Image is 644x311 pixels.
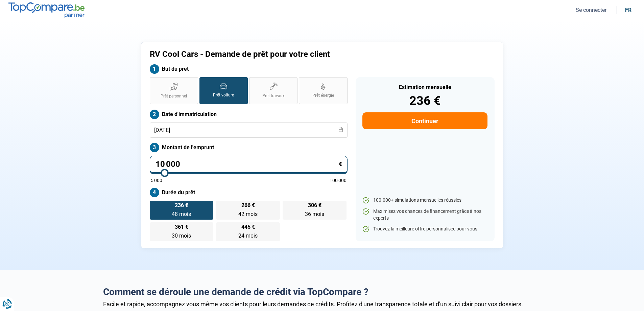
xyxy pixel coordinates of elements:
li: 100.000+ simulations mensuelles réussies [362,197,487,204]
label: But du prêt [150,64,348,74]
span: 42 mois [238,211,258,217]
span: Prêt voiture [213,92,234,98]
input: jj/mm/aaaa [150,123,348,138]
label: Durée du prêt [150,188,348,197]
span: 306 € [308,203,321,208]
div: fr [625,7,631,13]
span: Prêt personnel [161,93,187,99]
span: 30 mois [172,232,191,239]
h1: RV Cool Cars - Demande de prêt pour votre client [150,49,406,59]
li: Trouvez la meilleure offre personnalisée pour vous [362,226,487,232]
div: Estimation mensuelle [362,85,487,90]
button: Continuer [362,112,487,129]
li: Maximisez vos chances de financement grâce à nos experts [362,208,487,221]
div: 236 € [362,95,487,107]
span: 48 mois [172,211,191,217]
span: 266 € [241,203,255,208]
span: Prêt énergie [312,93,334,98]
span: 24 mois [238,232,258,239]
span: 36 mois [305,211,324,217]
span: 445 € [241,224,255,230]
span: € [339,161,342,167]
button: Se connecter [574,6,609,14]
span: 236 € [175,203,188,208]
span: 361 € [175,224,188,230]
div: Facile et rapide, accompagnez vous même vos clients pour leurs demandes de crédits. Profitez d'un... [103,301,541,308]
h2: Comment se déroule une demande de crédit via TopCompare ? [103,286,541,298]
span: Prêt travaux [262,93,285,99]
label: Montant de l'emprunt [150,143,348,152]
img: TopCompare.be [8,2,85,18]
label: Date d'immatriculation [150,110,348,119]
span: 100 000 [330,178,347,183]
span: 5 000 [151,178,162,183]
